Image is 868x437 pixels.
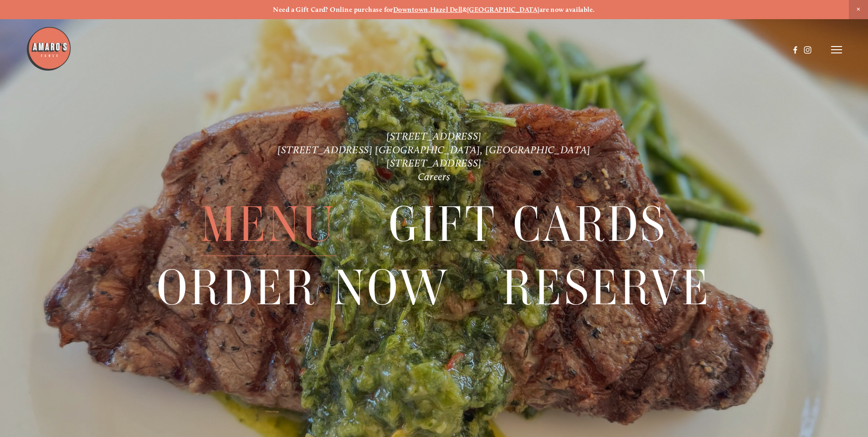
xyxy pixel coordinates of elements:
a: [STREET_ADDRESS] [386,130,482,142]
a: [GEOGRAPHIC_DATA] [467,5,539,14]
a: Downtown [393,5,428,14]
strong: are now available. [539,5,595,14]
a: Hazel Dell [430,5,462,14]
a: [STREET_ADDRESS] [GEOGRAPHIC_DATA], [GEOGRAPHIC_DATA] [277,144,591,156]
a: [STREET_ADDRESS] [386,157,482,170]
a: Reserve [502,256,711,319]
img: Amaro's Table [26,26,72,72]
span: Order Now [157,256,450,319]
a: Gift Cards [389,193,668,255]
a: Menu [200,193,336,255]
a: Careers [418,171,451,183]
strong: , [428,5,430,14]
strong: & [462,5,467,14]
strong: Need a Gift Card? Online purchase for [273,5,393,14]
a: Order Now [157,256,450,319]
span: Reserve [502,256,711,319]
